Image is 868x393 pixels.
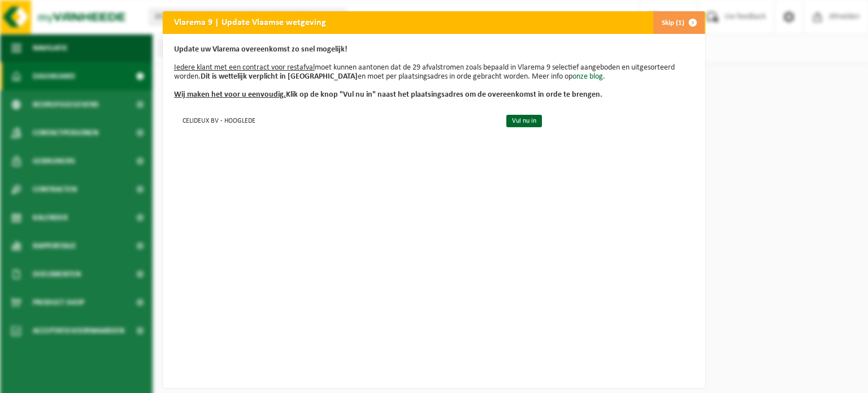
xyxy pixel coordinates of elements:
[174,111,497,129] td: CELIDEUX BV - HOOGLEDE
[174,90,286,99] u: Wij maken het voor u eenvoudig.
[174,90,602,99] b: Klik op de knop "Vul nu in" naast het plaatsingsadres om de overeenkomst in orde te brengen.
[174,45,694,100] p: moet kunnen aantonen dat de 29 afvalstromen zoals bepaald in Vlarema 9 selectief aangeboden en ui...
[174,63,315,72] u: Iedere klant met een contract voor restafval
[163,11,337,33] h2: Vlarema 9 | Update Vlaamse wetgeving
[506,115,542,127] a: Vul nu in
[572,72,605,81] a: onze blog.
[653,11,704,34] button: Skip (1)
[201,72,358,81] b: Dit is wettelijk verplicht in [GEOGRAPHIC_DATA]
[174,45,348,54] b: Update uw Vlarema overeenkomst zo snel mogelijk!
